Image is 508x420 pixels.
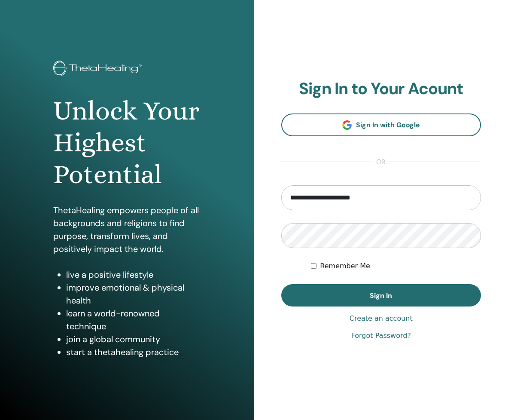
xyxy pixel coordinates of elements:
li: start a thetahealing practice [66,346,201,359]
label: Remember Me [320,261,370,271]
li: improve emotional & physical health [66,281,201,307]
a: Forgot Password? [351,331,411,341]
h1: Unlock Your Highest Potential [53,95,201,191]
button: Sign In [281,284,481,307]
a: Create an account [350,313,413,324]
li: join a global community [66,333,201,346]
span: Sign In [370,291,392,300]
li: learn a world-renowned technique [66,307,201,333]
span: Sign In with Google [356,120,420,129]
p: ThetaHealing empowers people of all backgrounds and religions to find purpose, transform lives, a... [53,204,201,255]
span: or [372,157,390,167]
a: Sign In with Google [281,113,481,136]
li: live a positive lifestyle [66,268,201,281]
h2: Sign In to Your Acount [281,79,481,99]
div: Keep me authenticated indefinitely or until I manually logout [311,261,481,271]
